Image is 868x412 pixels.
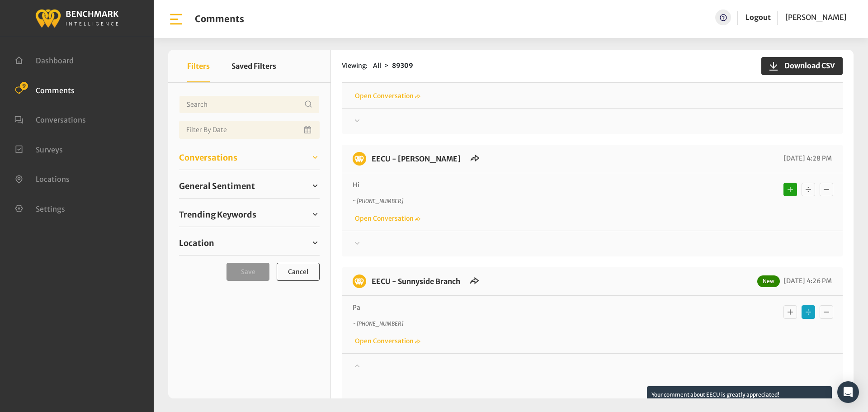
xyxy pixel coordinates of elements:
a: Comments 9 [14,85,75,94]
button: Filters [187,50,210,82]
span: Locations [36,175,70,184]
div: Basic example [781,303,835,321]
i: ~ [PHONE_NUMBER] [353,198,403,204]
a: [PERSON_NAME] [785,9,846,25]
span: [DATE] 4:28 PM [781,154,832,162]
a: Settings [14,204,65,213]
button: Cancel [277,263,320,281]
a: Conversations [14,114,86,123]
span: Settings [36,204,65,213]
img: benchmark [353,152,366,166]
span: Conversations [179,152,237,164]
span: All [373,62,381,70]
span: General Sentiment [179,180,255,192]
span: [DATE] 4:26 PM [781,277,832,285]
div: Open Intercom Messenger [837,381,859,403]
a: Surveys [14,144,63,153]
div: Basic example [781,180,835,199]
h6: EECU - Sunnyside Branch [366,275,466,288]
a: General Sentiment [179,179,320,193]
button: Saved Filters [231,50,276,82]
span: Dashboard [36,56,74,65]
a: Open Conversation [353,214,420,223]
input: Username [179,95,320,114]
img: benchmark [35,7,119,29]
span: 9 [20,82,28,90]
span: [PERSON_NAME] [785,13,846,22]
a: EECU - [PERSON_NAME] [372,154,461,163]
a: Conversations [179,151,320,164]
a: EECU - Sunnyside Branch [372,277,460,286]
button: Download CSV [761,57,843,75]
p: Pa [353,303,712,313]
a: Open Conversation [353,92,420,100]
input: Date range input field [179,121,320,139]
a: Trending Keywords [179,208,320,221]
span: Conversations [36,115,86,124]
a: Dashboard [14,55,74,64]
a: Logout [745,9,771,25]
span: Comments [36,85,75,95]
h6: EECU - Demaree Branch [366,152,466,166]
span: New [757,275,780,287]
h1: Comments [195,14,244,24]
span: Trending Keywords [179,208,256,221]
p: Your comment about EECU is greatly appreciated! If at any time you wish to end this conversation,... [647,386,832,412]
span: Surveys [36,145,63,154]
span: Download CSV [779,60,835,71]
a: Logout [745,13,771,22]
strong: 89309 [392,62,413,70]
span: Location [179,237,214,249]
button: Open Calendar [302,121,314,139]
p: Hi [353,180,712,190]
img: benchmark [353,275,366,288]
a: Location [179,236,320,250]
a: Locations [14,174,70,183]
a: Open Conversation [353,337,420,345]
span: Viewing: [342,61,368,71]
i: ~ [PHONE_NUMBER] [353,320,403,327]
img: bar [168,11,184,27]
